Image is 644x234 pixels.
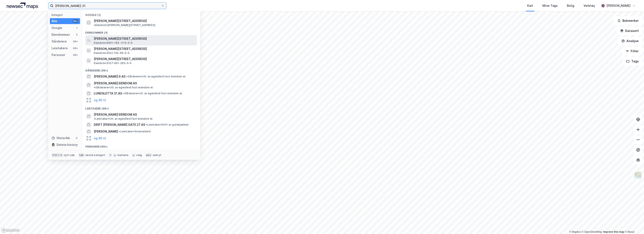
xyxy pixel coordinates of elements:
[94,23,155,27] span: Eiendom • [PERSON_NAME][STREET_ADDRESS]
[119,130,150,133] span: Leietaker • Grunnarbeid
[94,150,118,155] span: [PERSON_NAME]
[52,135,70,141] div: Historikk
[527,3,533,8] div: Kart
[94,62,131,65] span: Eiendom • 3107-601-263-0-0
[85,153,105,157] div: neste kategori
[146,123,189,126] span: Leietaker • Drift av gatekjøkken
[78,153,85,157] div: tab
[94,46,195,51] span: [PERSON_NAME][STREET_ADDRESS]
[75,136,78,140] div: 0
[94,86,95,89] span: •
[634,171,642,179] img: Z
[52,153,63,157] div: Ctrl + k
[618,37,642,45] button: Analyse
[623,214,644,234] div: Kontrollprogram for chat
[53,3,161,9] input: Søk på adresse, matrikkel, gårdeiere, leietakere eller personer
[72,40,78,43] div: 99+
[617,27,642,35] button: Datasett
[94,129,118,134] span: [PERSON_NAME]
[82,10,200,18] div: Google (1)
[136,153,142,157] div: velg
[52,13,80,16] div: Kategori
[82,104,200,111] div: Leietakere (99+)
[52,52,65,57] div: Personer
[82,66,200,73] div: Gårdeiere (99+)
[72,19,78,23] div: 99+
[94,36,195,41] span: [PERSON_NAME][STREET_ADDRESS]
[94,41,132,45] span: Eiendom • 4601-164-1113-0-0
[623,214,644,234] iframe: Chat Widget
[94,136,106,141] button: og 96 til
[7,3,38,9] img: logo.a4113a55bc3d86da70a041830d287a7e.svg
[119,130,120,133] span: •
[72,47,78,50] div: 99+
[64,153,75,157] div: nytt søk
[94,117,95,120] span: •
[126,75,128,78] span: •
[123,92,124,95] span: •
[57,142,78,147] div: Delete history
[145,153,152,157] div: esc
[117,153,128,157] div: markere
[94,117,153,120] span: Leietaker • Utl. av egen/leid fast eiendom el.
[72,53,78,57] div: 99+
[52,46,68,51] div: Leietakere
[622,47,642,55] button: Filter
[623,57,642,66] button: Tags
[94,74,125,79] span: [PERSON_NAME] 6 AS
[94,51,129,55] span: Eiendom • 3222-102-66-0-0
[94,122,145,127] span: DRIFT [PERSON_NAME] GATE 27 AS
[75,33,78,36] div: 3
[569,230,581,233] a: Mapbox
[567,3,574,8] div: Bolig
[52,32,70,37] div: Eiendommer
[123,92,182,95] span: Gårdeiere • Utl. av egen/leid fast eiendom el.
[75,26,78,30] div: 1
[82,142,200,149] div: Personer (99+)
[584,3,595,8] div: Verktøy
[1,228,20,233] a: Mapbox homepage
[94,23,95,27] span: •
[614,16,642,25] button: Bokmerker
[582,230,602,233] a: OpenStreetMap
[94,98,106,103] button: og 96 til
[94,56,195,62] span: [PERSON_NAME][STREET_ADDRESS]
[94,86,153,89] span: Gårdeiere • Utl. av egen/leid fast eiendom el.
[126,75,186,78] span: Gårdeiere • Utl. av egen/leid fast eiendom el.
[52,25,62,30] div: Google
[94,112,137,117] span: [PERSON_NAME] EIENDOM AS
[82,28,200,35] div: Eiendommer (3)
[603,230,624,233] a: Improve this map
[606,3,630,8] div: [PERSON_NAME]
[94,18,147,23] span: [PERSON_NAME][STREET_ADDRESS]
[153,153,161,157] div: avbryt
[94,81,137,86] span: [PERSON_NAME] EIENDOM AS
[146,123,147,126] span: •
[52,39,67,44] div: Gårdeiere
[52,19,57,24] div: Alle
[542,3,558,8] div: Mine Tags
[94,91,122,96] span: LUNDSLETTA 31 AS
